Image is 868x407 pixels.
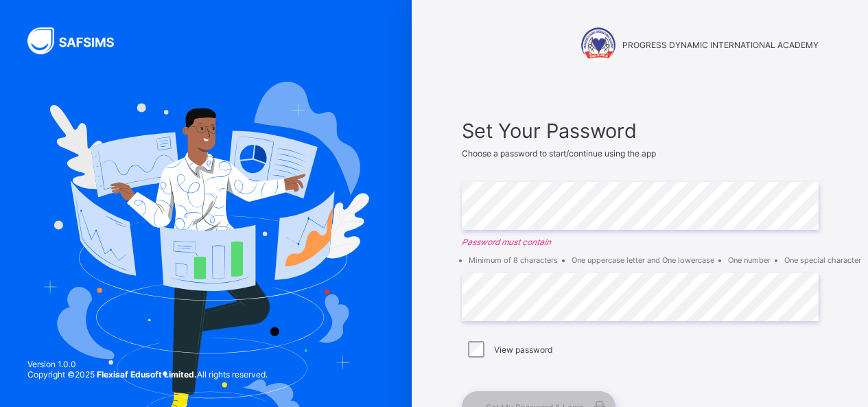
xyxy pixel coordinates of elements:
span: Choose a password to start/continue using the app [462,148,656,159]
li: One special character [784,255,861,265]
label: View password [494,345,552,355]
img: SAFSIMS Logo [27,27,130,54]
em: Password must contain [462,237,819,247]
span: Version 1.0.0 [27,359,268,369]
li: One uppercase letter and One lowercase [572,255,714,265]
span: PROGRESS DYNAMIC INTERNATIONAL ACADEMY [622,40,819,50]
li: Minimum of 8 characters [469,255,558,265]
span: Set Your Password [462,119,819,143]
strong: Flexisaf Edusoft Limited. [97,369,197,380]
span: Copyright © 2025 All rights reserved. [27,369,268,380]
img: PROGRESS DYNAMIC INTERNATIONAL ACADEMY [581,27,615,62]
li: One number [728,255,771,265]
